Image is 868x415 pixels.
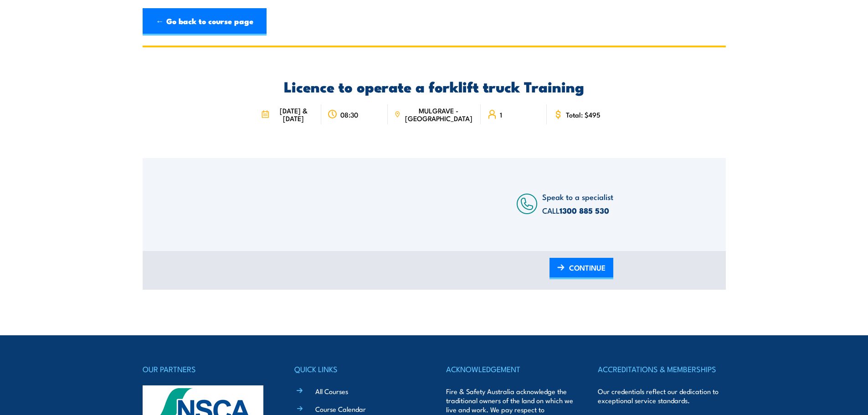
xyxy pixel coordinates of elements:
[403,107,474,122] span: MULGRAVE - [GEOGRAPHIC_DATA]
[340,111,358,118] span: 08:30
[569,256,606,280] span: CONTINUE
[294,363,422,375] h4: QUICK LINKS
[143,8,267,36] a: ← Go back to course page
[272,107,314,122] span: [DATE] & [DATE]
[446,363,574,375] h4: ACKNOWLEDGEMENT
[550,258,613,279] a: CONTINUE
[315,386,348,396] a: All Courses
[560,205,609,216] a: 1300 885 530
[566,111,601,118] span: Total: $495
[143,363,270,375] h4: OUR PARTNERS
[598,363,725,375] h4: ACCREDITATIONS & MEMBERSHIPS
[255,80,613,92] h2: Licence to operate a forklift truck Training
[542,191,613,216] span: Speak to a specialist CALL
[598,387,725,405] p: Our credentials reflect our dedication to exceptional service standards.
[500,111,502,118] span: 1
[315,404,366,414] a: Course Calendar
